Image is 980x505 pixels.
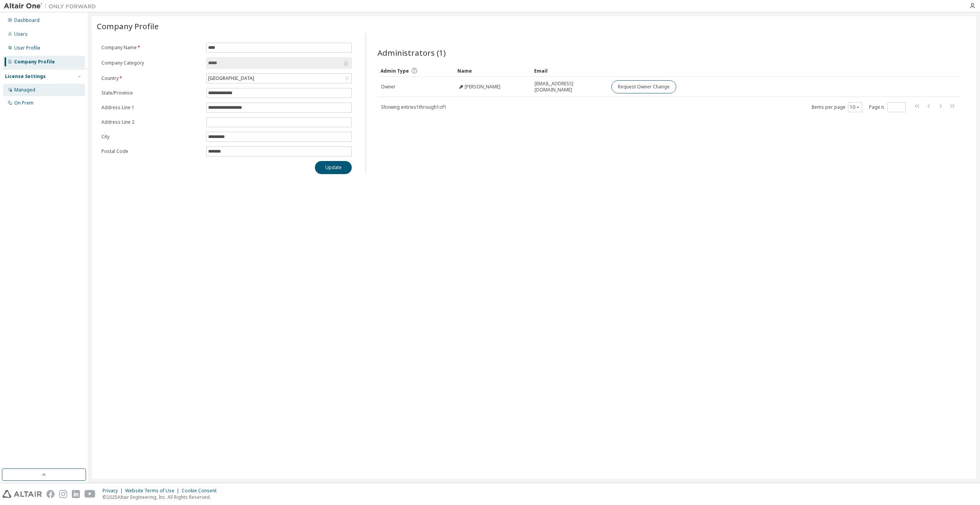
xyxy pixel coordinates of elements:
[811,102,862,112] span: Items per page
[381,104,447,110] span: Showing entries 1 through 1 of 1
[103,488,125,494] div: Privacy
[869,102,906,112] span: Page n.
[14,87,35,93] div: Managed
[14,100,33,106] div: On Prem
[207,74,351,83] div: [GEOGRAPHIC_DATA]
[101,148,202,154] label: Postal Code
[207,74,255,83] div: [GEOGRAPHIC_DATA]
[101,90,202,96] label: State/Province
[182,488,221,494] div: Cookie Consent
[465,84,500,90] span: [PERSON_NAME]
[59,490,67,498] img: instagram.svg
[101,75,202,81] label: Country
[125,488,182,494] div: Website Terms of Use
[381,84,396,90] span: Owner
[101,45,202,51] label: Company Name
[377,47,446,58] span: Administrators (1)
[14,31,28,37] div: Users
[46,490,55,498] img: facebook.svg
[101,105,202,111] label: Address Line 1
[535,81,604,93] span: [EMAIL_ADDRESS][DOMAIN_NAME]
[4,2,100,10] img: Altair One
[534,65,605,77] div: Email
[101,60,202,66] label: Company Category
[2,490,42,498] img: altair_logo.svg
[14,17,40,23] div: Dashboard
[84,490,96,498] img: youtube.svg
[101,119,202,125] label: Address Line 2
[101,134,202,140] label: City
[5,73,46,80] div: License Settings
[457,65,528,77] div: Name
[315,161,352,174] button: Update
[97,21,159,32] span: Company Profile
[14,59,55,65] div: Company Profile
[850,104,860,110] button: 10
[14,45,40,51] div: User Profile
[103,494,221,500] p: © 2025 Altair Engineering, Inc. All Rights Reserved.
[72,490,80,498] img: linkedin.svg
[381,68,409,74] span: Admin Type
[611,80,676,93] button: Request Owner Change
